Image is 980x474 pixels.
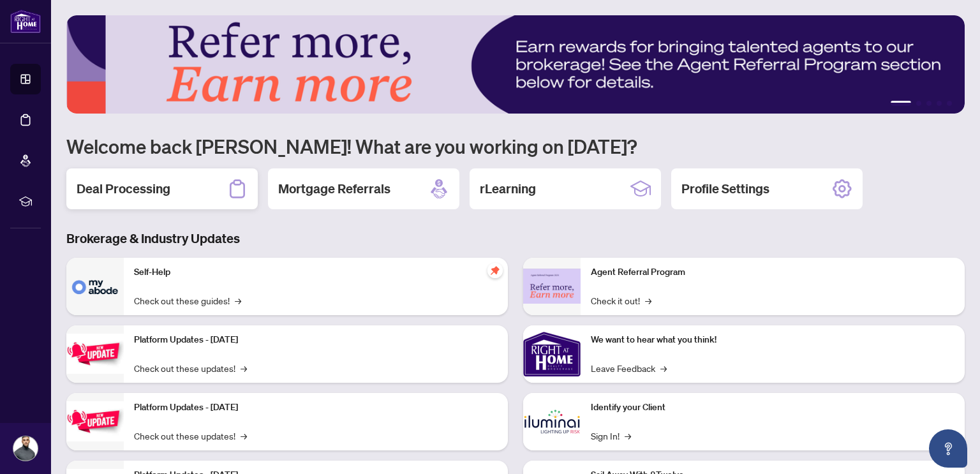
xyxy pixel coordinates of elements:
[625,429,631,443] span: →
[241,429,247,443] span: →
[13,436,38,461] img: Profile Icon
[591,333,954,347] p: We want to hear what you think!
[134,429,247,443] a: Check out these updates!→
[66,15,965,114] img: Slide 0
[134,361,247,375] a: Check out these updates!→
[523,393,581,450] img: Identify your Client
[66,401,124,441] img: Platform Updates - July 8, 2025
[916,101,921,106] button: 2
[66,258,124,315] img: Self-Help
[937,101,942,106] button: 4
[134,293,241,307] a: Check out these guides!→
[591,361,667,375] a: Leave Feedback→
[645,293,651,307] span: →
[681,180,769,198] h2: Profile Settings
[134,265,498,279] p: Self-Help
[480,180,536,198] h2: rLearning
[235,293,241,307] span: →
[947,101,952,106] button: 5
[10,10,41,33] img: logo
[591,265,954,279] p: Agent Referral Program
[523,269,581,304] img: Agent Referral Program
[278,180,390,198] h2: Mortgage Referrals
[660,361,667,375] span: →
[77,180,170,198] h2: Deal Processing
[241,361,247,375] span: →
[134,333,498,347] p: Platform Updates - [DATE]
[66,334,124,374] img: Platform Updates - July 21, 2025
[591,401,954,415] p: Identify your Client
[591,429,631,443] a: Sign In!→
[591,293,651,307] a: Check it out!→
[66,134,965,158] h1: Welcome back [PERSON_NAME]! What are you working on [DATE]?
[487,263,503,278] span: pushpin
[66,230,965,248] h3: Brokerage & Industry Updates
[523,325,581,383] img: We want to hear what you think!
[891,101,911,106] button: 1
[134,401,498,415] p: Platform Updates - [DATE]
[929,429,967,468] button: Open asap
[926,101,932,106] button: 3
